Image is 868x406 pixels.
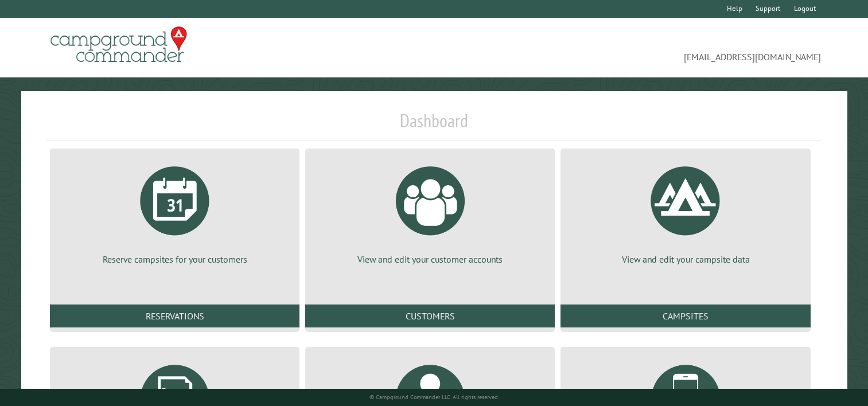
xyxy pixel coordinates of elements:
span: [EMAIL_ADDRESS][DOMAIN_NAME] [434,32,822,64]
a: Reserve campsites for your customers [64,158,286,266]
p: View and edit your campsite data [574,253,796,266]
p: View and edit your customer accounts [319,253,541,266]
a: Customers [305,304,555,327]
a: View and edit your customer accounts [319,158,541,266]
h1: Dashboard [47,110,821,141]
img: Campground Commander [47,22,190,67]
a: Campsites [560,304,810,327]
a: View and edit your campsite data [574,158,796,266]
a: Reservations [50,304,299,327]
p: Reserve campsites for your customers [64,253,286,266]
small: © Campground Commander LLC. All rights reserved. [369,393,499,401]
